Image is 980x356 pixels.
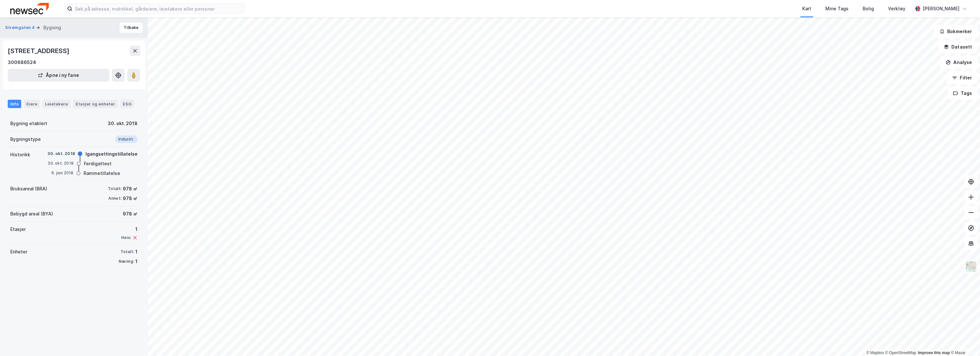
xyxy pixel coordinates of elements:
[8,59,36,66] div: 300686524
[885,351,916,355] a: OpenStreetMap
[121,235,131,240] div: Heis:
[120,23,143,33] button: Tilbake
[108,196,121,201] div: Annet:
[8,69,109,82] button: Åpne i ny fane
[84,169,120,177] div: Rammetillatelse
[934,25,977,38] button: Bokmerker
[43,24,61,32] div: Bygning
[940,56,977,69] button: Analyse
[135,248,138,256] div: 1
[48,160,74,166] div: 30. okt. 2018
[135,258,138,265] div: 1
[947,71,977,84] button: Filter
[48,151,75,157] div: 30. okt. 2018
[965,260,977,273] img: Z
[10,135,41,143] div: Bygningstype
[918,351,950,355] a: Improve this map
[802,5,811,13] div: Kart
[948,87,977,100] button: Tags
[923,5,959,13] div: [PERSON_NAME]
[121,249,134,254] div: Totalt:
[10,185,47,193] div: Bruksareal (BRA)
[888,5,905,13] div: Verktøy
[85,150,138,158] div: Igangsettingstillatelse
[866,351,884,355] a: Mapbox
[5,24,36,31] button: Strømgaten 4
[10,120,47,127] div: Bygning etablert
[8,46,71,56] div: [STREET_ADDRESS]
[72,4,244,14] input: Søk på adresse, matrikkel, gårdeiere, leietakere eller personer
[76,101,115,107] div: Etasjer og enheter
[10,248,27,256] div: Enheter
[84,160,112,168] div: Ferdigattest
[948,325,980,356] div: Kontrollprogram for chat
[42,100,70,108] div: Leietakere
[120,100,134,108] div: ESG
[10,225,26,233] div: Etasjer
[825,5,849,13] div: Mine Tags
[10,210,53,218] div: Bebygd areal (BYA)
[108,120,138,127] div: 30. okt. 2018
[10,3,49,14] img: newsec-logo.f6e21ccffca1b3a03d2d.png
[948,325,980,356] iframe: Chat Widget
[121,225,138,233] div: 1
[48,170,73,176] div: 6. juni 2018
[119,259,134,264] div: Næring:
[123,210,138,218] div: 978 ㎡
[10,151,30,159] div: Historikk
[108,186,121,191] div: Totalt:
[863,5,874,13] div: Bolig
[24,100,40,108] div: Eiere
[8,100,21,108] div: Info
[938,41,977,53] button: Datasett
[123,185,138,193] div: 978 ㎡
[123,195,138,202] div: 978 ㎡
